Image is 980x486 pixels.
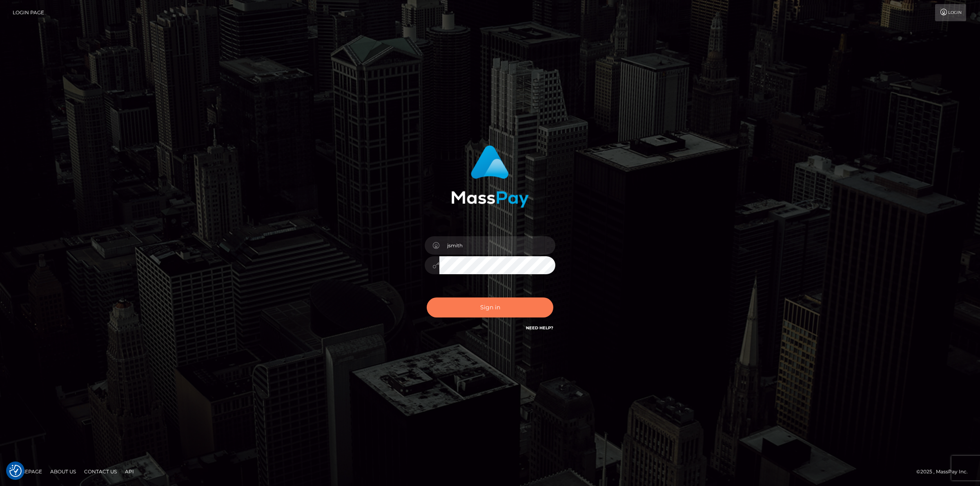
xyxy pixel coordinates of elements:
a: Login [935,4,966,21]
input: Username... [439,236,555,255]
div: © 2025 , MassPay Inc. [916,467,974,476]
img: Revisit consent button [9,465,22,477]
a: About Us [47,465,79,478]
a: Homepage [9,465,45,478]
button: Sign in [427,297,553,317]
a: Need Help? [526,325,553,331]
button: Consent Preferences [9,465,22,477]
a: Login Page [13,4,44,21]
a: Contact Us [81,465,120,478]
img: MassPay Login [451,145,529,208]
a: API [122,465,137,478]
